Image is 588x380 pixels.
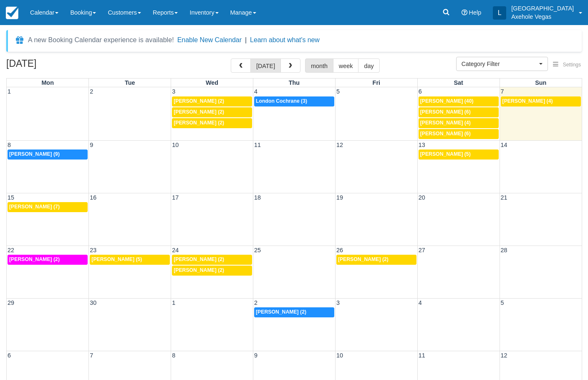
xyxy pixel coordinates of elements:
span: [PERSON_NAME] (6) [420,109,471,115]
span: [PERSON_NAME] (2) [9,256,60,262]
button: week [333,58,359,73]
span: [PERSON_NAME] (5) [420,151,471,157]
button: [DATE] [250,58,281,73]
span: 5 [336,88,341,95]
span: [PERSON_NAME] (4) [420,120,471,126]
button: day [358,58,379,73]
a: [PERSON_NAME] (40) [419,96,499,106]
span: 4 [418,299,423,306]
button: Settings [548,59,586,71]
span: 27 [418,247,426,253]
span: Help [469,9,482,16]
span: 26 [336,247,344,253]
button: Category Filter [456,57,548,71]
span: Settings [563,62,581,68]
a: [PERSON_NAME] (5) [419,149,499,160]
span: 16 [89,194,97,201]
i: Help [462,10,467,15]
span: 12 [500,352,508,359]
div: A new Booking Calendar experience is available! [28,35,174,45]
span: 4 [253,88,258,95]
span: 6 [7,352,12,359]
span: 9 [253,352,258,359]
a: [PERSON_NAME] (2) [172,96,252,106]
h2: [DATE] [6,58,112,74]
span: [PERSON_NAME] (2) [174,256,224,262]
span: [PERSON_NAME] (2) [338,256,389,262]
span: Sat [454,79,463,86]
span: 11 [253,142,262,148]
a: [PERSON_NAME] (6) [419,129,499,139]
button: Enable New Calendar [177,36,242,44]
span: Sun [535,79,546,86]
a: [PERSON_NAME] (2) [172,118,252,128]
span: Fri [373,79,380,86]
a: [PERSON_NAME] (2) [254,307,334,317]
span: [PERSON_NAME] (40) [420,98,474,104]
div: L [493,6,506,20]
img: checkfront-main-nav-mini-logo.png [6,7,18,19]
span: 21 [500,194,508,201]
a: [PERSON_NAME] (2) [8,255,88,265]
span: [PERSON_NAME] (5) [91,256,142,262]
span: 18 [253,194,262,201]
span: [PERSON_NAME] (2) [174,98,224,104]
span: 23 [89,247,97,253]
a: [PERSON_NAME] (2) [336,255,416,265]
span: 19 [336,194,344,201]
span: 11 [418,352,426,359]
a: [PERSON_NAME] (4) [419,118,499,128]
span: 20 [418,194,426,201]
span: 7 [500,88,505,95]
span: 10 [171,142,179,148]
button: month [305,58,333,73]
a: [PERSON_NAME] (7) [8,202,88,212]
span: Tue [125,79,135,86]
span: Thu [289,79,300,86]
span: | [245,36,247,43]
p: Axehole Vegas [511,13,574,21]
span: 29 [7,299,15,306]
span: 15 [7,194,15,201]
span: [PERSON_NAME] (4) [502,98,553,104]
span: [PERSON_NAME] (2) [174,120,224,126]
span: 13 [418,142,426,148]
p: [GEOGRAPHIC_DATA] [511,4,574,13]
span: 14 [500,142,508,148]
span: [PERSON_NAME] (2) [174,267,224,273]
span: 17 [171,194,179,201]
span: 8 [171,352,176,359]
span: 3 [171,88,176,95]
a: [PERSON_NAME] (6) [419,107,499,117]
span: 25 [253,247,262,253]
span: 30 [89,299,97,306]
a: London Cochrane (3) [254,96,334,106]
span: 10 [336,352,344,359]
span: 8 [7,142,12,148]
a: [PERSON_NAME] (5) [90,255,170,265]
span: 5 [500,299,505,306]
span: 28 [500,247,508,253]
span: [PERSON_NAME] (7) [9,204,60,210]
a: [PERSON_NAME] (2) [172,255,252,265]
a: [PERSON_NAME] (2) [172,107,252,117]
span: 9 [89,142,94,148]
span: Wed [206,79,218,86]
span: 22 [7,247,15,253]
a: [PERSON_NAME] (4) [501,96,581,106]
span: [PERSON_NAME] (9) [9,151,60,157]
a: [PERSON_NAME] (9) [8,149,88,160]
span: Mon [41,79,54,86]
span: 2 [89,88,94,95]
span: [PERSON_NAME] (6) [420,131,471,137]
span: [PERSON_NAME] (2) [256,309,306,315]
span: 7 [89,352,94,359]
span: 3 [336,299,341,306]
span: 6 [418,88,423,95]
span: London Cochrane (3) [256,98,307,104]
a: Learn about what's new [250,36,320,43]
span: 2 [253,299,258,306]
span: 1 [7,88,12,95]
span: Category Filter [462,60,537,68]
span: 1 [171,299,176,306]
